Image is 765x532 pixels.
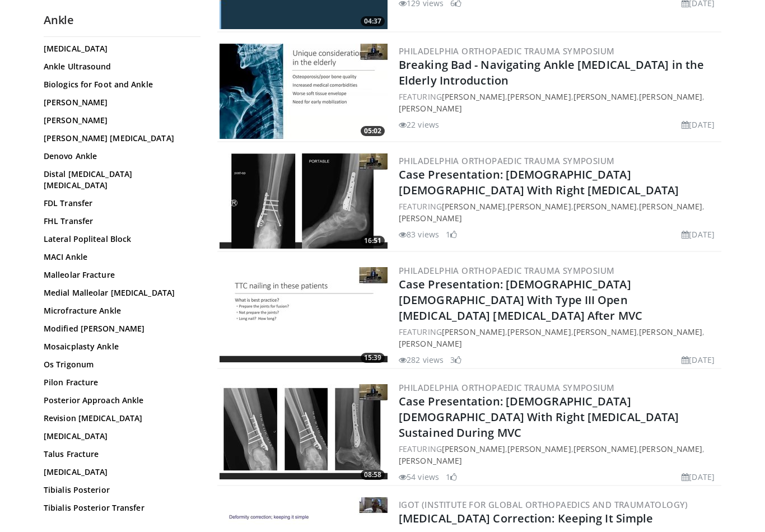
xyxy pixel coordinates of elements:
a: 05:02 [220,44,388,139]
a: [PERSON_NAME] [507,326,571,337]
a: [PERSON_NAME] [MEDICAL_DATA] [44,133,195,144]
a: IGOT (Institute for Global Orthopaedics and Traumatology) [399,499,688,510]
div: FEATURING , , , , [399,200,719,224]
img: f852a533-d08d-49c9-8593-aa243ba945ee.300x170_q85_crop-smart_upscale.jpg [220,384,388,479]
li: 3 [450,354,461,366]
a: [PERSON_NAME] [573,201,637,212]
li: 22 views [399,119,439,130]
a: Modified [PERSON_NAME] [44,323,195,334]
a: [PERSON_NAME] [639,444,702,454]
a: Posterior Approach Ankle [44,395,195,406]
li: 83 views [399,228,439,240]
a: Pilon Fracture [44,377,195,388]
img: c603581b-3a15-4de0-91c2-0af8cc7fb7e6.300x170_q85_crop-smart_upscale.jpg [220,44,388,139]
span: 16:51 [361,236,385,246]
a: [PERSON_NAME] [442,444,505,454]
div: FEATURING , , , , [399,91,719,114]
a: [MEDICAL_DATA] Correction: Keeping It Simple [399,511,653,526]
a: Malleolar Fracture [44,269,195,281]
a: Medial Malleolar [MEDICAL_DATA] [44,287,195,298]
a: FDL Transfer [44,198,195,209]
a: [PERSON_NAME] [442,201,505,212]
a: Biologics for Foot and Ankle [44,79,195,90]
a: Microfracture Ankle [44,305,195,316]
a: Breaking Bad - Navigating Ankle [MEDICAL_DATA] in the Elderly Introduction [399,57,704,88]
a: [PERSON_NAME] [399,213,462,223]
a: [PERSON_NAME] [573,444,637,454]
a: Case Presentation: [DEMOGRAPHIC_DATA] [DEMOGRAPHIC_DATA] With Right [MEDICAL_DATA] Sustained Duri... [399,394,679,440]
a: [MEDICAL_DATA] [44,466,195,478]
a: Talus Fracture [44,449,195,460]
a: 16:51 [220,153,388,249]
li: [DATE] [682,471,715,483]
div: FEATURING , , , , [399,443,719,466]
a: [PERSON_NAME] [507,444,571,454]
a: Philadelphia Orthopaedic Trauma Symposium [399,155,614,166]
a: [PERSON_NAME] [507,201,571,212]
span: 05:02 [361,126,385,136]
a: Philadelphia Orthopaedic Trauma Symposium [399,382,614,393]
li: 1 [446,471,457,483]
a: Os Trigonum [44,359,195,370]
a: 15:39 [220,267,388,362]
a: [PERSON_NAME] [44,97,195,108]
a: [PERSON_NAME] [399,103,462,114]
a: [PERSON_NAME] [573,326,637,337]
a: [PERSON_NAME] [442,326,505,337]
a: Philadelphia Orthopaedic Trauma Symposium [399,45,614,57]
a: [PERSON_NAME] [639,91,702,102]
a: Philadelphia Orthopaedic Trauma Symposium [399,265,614,276]
li: 282 views [399,354,444,366]
a: [PERSON_NAME] [573,91,637,102]
a: Tibialis Posterior Transfer [44,502,195,514]
a: [PERSON_NAME] [442,91,505,102]
a: Case Presentation: [DEMOGRAPHIC_DATA] [DEMOGRAPHIC_DATA] With Type III Open [MEDICAL_DATA] [MEDIC... [399,277,642,323]
a: FHL Transfer [44,216,195,227]
a: 08:58 [220,384,388,479]
li: 54 views [399,471,439,483]
a: [MEDICAL_DATA] [44,520,195,531]
a: [PERSON_NAME] [44,115,195,126]
a: [PERSON_NAME] [639,201,702,212]
span: 04:37 [361,16,385,26]
span: 08:58 [361,470,385,480]
li: [DATE] [682,119,715,130]
a: [PERSON_NAME] [507,91,571,102]
a: Denovo Ankle [44,151,195,162]
li: [DATE] [682,354,715,366]
img: 690ccce3-07a9-4fdd-9e00-059c2b7df297.300x170_q85_crop-smart_upscale.jpg [220,153,388,249]
div: FEATURING , , , , [399,326,719,349]
img: 0dd9d276-c87f-4074-b1f9-7b887b640c28.300x170_q85_crop-smart_upscale.jpg [220,267,388,362]
a: [MEDICAL_DATA] [44,431,195,442]
a: [PERSON_NAME] [639,326,702,337]
a: [PERSON_NAME] [399,455,462,466]
li: [DATE] [682,228,715,240]
a: Distal [MEDICAL_DATA] [MEDICAL_DATA] [44,169,195,191]
li: 1 [446,228,457,240]
h2: Ankle [44,13,200,27]
a: Tibialis Posterior [44,484,195,496]
a: Lateral Popliteal Block [44,234,195,245]
span: 15:39 [361,353,385,363]
a: Revision [MEDICAL_DATA] [44,413,195,424]
a: [MEDICAL_DATA] [44,43,195,54]
a: Ankle Ultrasound [44,61,195,72]
a: MACI Ankle [44,251,195,263]
a: Case Presentation: [DEMOGRAPHIC_DATA] [DEMOGRAPHIC_DATA] With Right [MEDICAL_DATA] [399,167,679,198]
a: Mosaicplasty Ankle [44,341,195,352]
a: [PERSON_NAME] [399,338,462,349]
